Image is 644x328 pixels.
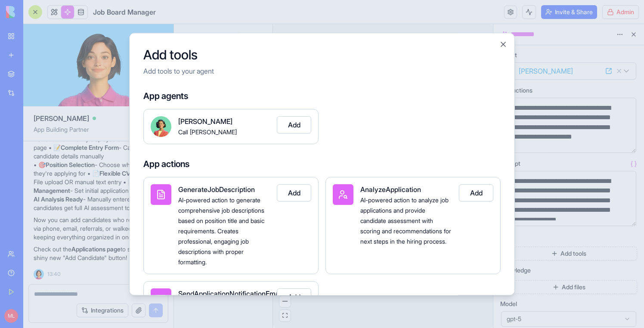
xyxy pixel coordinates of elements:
[360,185,421,194] span: AnalyzeApplication
[178,117,232,126] span: [PERSON_NAME]
[178,196,264,266] span: AI-powered action to generate comprehensive job descriptions based on position title and basic re...
[178,128,237,136] span: Call [PERSON_NAME]
[143,66,501,76] p: Add tools to your agent
[360,196,451,245] span: AI-powered action to analyze job applications and provide candidate assessment with scoring and r...
[277,288,311,306] button: Add
[277,116,311,133] button: Add
[143,90,501,102] h4: App agents
[143,47,501,62] h2: Add tools
[143,158,501,170] h4: App actions
[277,184,311,201] button: Add
[178,289,283,298] span: SendApplicationNotificationEmail
[459,184,493,201] button: Add
[178,185,255,194] span: GenerateJobDescription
